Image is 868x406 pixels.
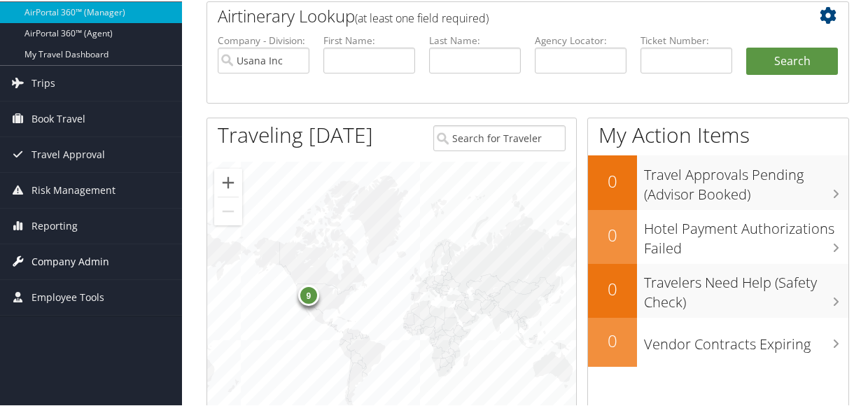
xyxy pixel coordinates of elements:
[644,265,848,311] h3: Travelers Need Help (Safety Check)
[644,157,848,203] h3: Travel Approvals Pending (Advisor Booked)
[31,279,104,314] span: Employee Tools
[588,222,637,246] h2: 0
[746,46,838,74] button: Search
[355,9,489,24] span: (at least one field required)
[31,171,115,206] span: Risk Management
[214,167,242,195] button: Zoom in
[297,283,318,304] div: 9
[31,243,109,278] span: Company Admin
[588,276,637,300] h2: 0
[588,209,848,262] a: 0Hotel Payment Authorizations Failed
[31,207,78,242] span: Reporting
[214,196,242,224] button: Zoom out
[218,32,309,46] label: Company - Division:
[218,3,785,27] h2: Airtinerary Lookup
[644,211,848,257] h3: Hotel Payment Authorizations Failed
[588,262,848,316] a: 0Travelers Need Help (Safety Check)
[535,32,626,46] label: Agency Locator:
[218,119,373,148] h1: Traveling [DATE]
[429,32,521,46] label: Last Name:
[31,100,85,135] span: Book Travel
[588,316,848,365] a: 0Vendor Contracts Expiring
[644,326,848,353] h3: Vendor Contracts Expiring
[588,119,848,148] h1: My Action Items
[640,32,732,46] label: Ticket Number:
[433,124,566,150] input: Search for Traveler
[588,168,637,192] h2: 0
[31,64,55,99] span: Trips
[588,154,848,208] a: 0Travel Approvals Pending (Advisor Booked)
[588,328,637,351] h2: 0
[323,32,415,46] label: First Name:
[31,136,105,171] span: Travel Approval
